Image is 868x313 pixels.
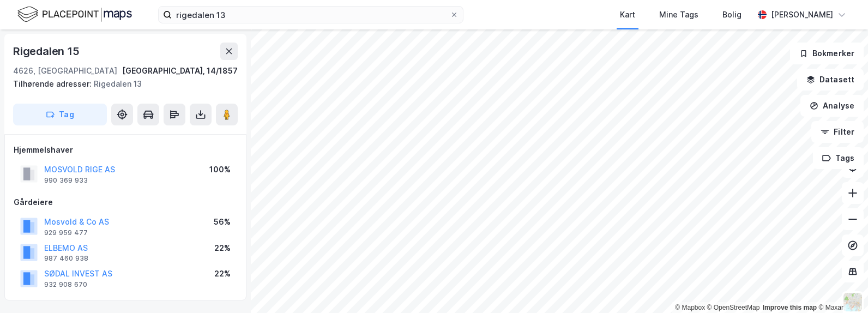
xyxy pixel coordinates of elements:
[172,7,450,23] input: Søk på adresse, matrikkel, gårdeiere, leietakere eller personer
[13,77,229,91] div: Rigedalen 13
[763,304,817,311] a: Improve this map
[122,64,238,77] div: [GEOGRAPHIC_DATA], 14/1857
[17,5,132,24] img: logo.f888ab2527a4732fd821a326f86c7f29.svg
[214,242,231,255] div: 22%
[214,267,231,280] div: 22%
[813,261,868,313] iframe: Chat Widget
[209,163,231,176] div: 100%
[44,280,87,289] div: 932 908 670
[790,43,864,64] button: Bokmerker
[14,143,237,156] div: Hjemmelshaver
[13,79,94,88] span: Tilhørende adresser:
[44,228,88,237] div: 929 959 477
[722,8,742,21] div: Bolig
[620,8,635,21] div: Kart
[13,64,117,77] div: 4626, [GEOGRAPHIC_DATA]
[13,104,107,125] button: Tag
[800,95,864,117] button: Analyse
[797,69,864,91] button: Datasett
[14,196,237,209] div: Gårdeiere
[771,8,833,21] div: [PERSON_NAME]
[707,304,760,311] a: OpenStreetMap
[659,8,698,21] div: Mine Tags
[13,43,82,60] div: Rigedalen 15
[811,121,864,143] button: Filter
[44,254,88,263] div: 987 460 938
[813,147,864,169] button: Tags
[44,176,88,185] div: 990 369 933
[675,304,705,311] a: Mapbox
[214,215,231,228] div: 56%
